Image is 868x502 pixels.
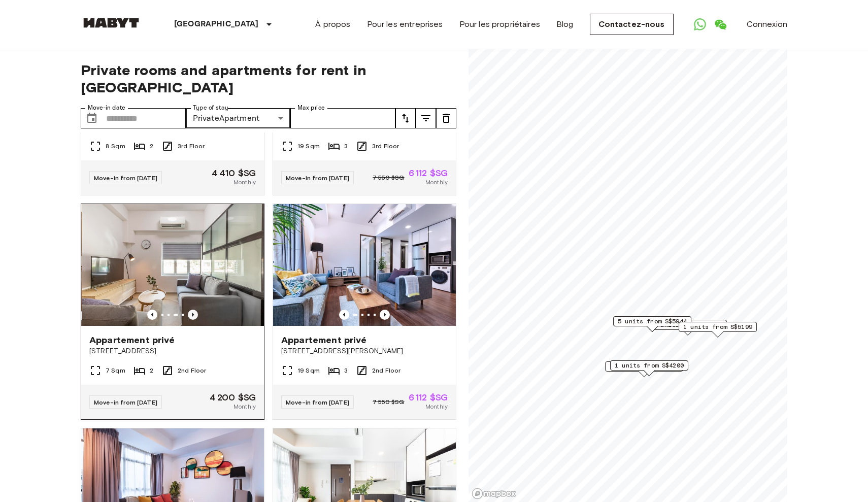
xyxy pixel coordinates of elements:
span: Monthly [425,178,448,187]
span: 3 [344,366,348,375]
span: 6 112 $SG [409,393,448,402]
span: 4 200 $SG [210,393,256,402]
div: Map marker [613,316,691,332]
span: [STREET_ADDRESS] [89,346,256,356]
button: tune [395,108,416,128]
span: 1 units from S$5199 [683,322,752,331]
button: Previous image [339,310,349,320]
span: 3rd Floor [178,142,205,151]
span: 2nd Floor [178,366,206,375]
span: 2nd Floor [372,366,400,375]
span: 2 [150,142,153,151]
p: [GEOGRAPHIC_DATA] [174,18,259,30]
span: 5 units from S$5944 [618,317,687,326]
a: Mapbox logo [472,488,516,499]
label: Move-in date [88,104,125,112]
span: 7 550 $SG [373,397,404,407]
a: Pour les propriétaires [459,18,540,30]
div: Map marker [610,360,688,376]
a: Marketing picture of unit SG-01-002-001-01Previous imagePrevious imageAppartement privé[STREET_AD... [273,204,456,420]
span: Monthly [233,402,256,411]
span: 6 112 $SG [409,169,448,178]
div: PrivateApartment [186,108,291,128]
a: À propos [315,18,350,30]
span: 7 Sqm [106,366,125,375]
span: 19 Sqm [297,142,320,151]
span: Private rooms and apartments for rent in [GEOGRAPHIC_DATA] [81,61,456,96]
div: Map marker [649,320,727,336]
span: 7 550 $SG [373,173,404,182]
span: 1 units from S$4410 [610,362,679,371]
span: Appartement privé [89,334,175,346]
label: Max price [297,104,325,112]
span: Move-in from [DATE] [286,398,349,406]
button: Previous image [380,310,390,320]
span: 2 [150,366,153,375]
img: Marketing picture of unit SG-01-054-001-01 [82,204,264,326]
button: Previous image [147,310,157,320]
span: Move-in from [DATE] [94,398,157,406]
button: tune [416,108,436,128]
span: 8 Sqm [106,142,125,151]
div: Map marker [679,322,757,338]
a: Contactez-nous [590,14,674,35]
button: tune [436,108,456,128]
label: Type of stay [193,104,228,112]
button: Previous image [188,310,198,320]
span: 1 units from S$4841 [653,320,722,329]
a: Blog [556,18,574,30]
a: Previous imagePrevious imageAppartement privé[STREET_ADDRESS]7 Sqm22nd FloorMove-in from [DATE]4 ... [81,204,264,420]
span: 19 Sqm [297,366,320,375]
span: Move-in from [DATE] [286,174,349,182]
span: 4 410 $SG [212,169,256,178]
a: Pour les entreprises [367,18,443,30]
img: Marketing picture of unit SG-01-002-001-01 [273,204,456,326]
img: Habyt [81,18,142,28]
span: 3 [344,142,348,151]
a: Open WeChat [710,14,730,35]
span: Move-in from [DATE] [94,174,157,182]
a: Open WhatsApp [690,14,710,35]
span: Monthly [233,178,256,187]
button: Choose date [82,108,102,128]
span: Monthly [425,402,448,411]
span: Appartement privé [281,334,367,346]
span: [STREET_ADDRESS][PERSON_NAME] [281,346,448,356]
div: Map marker [605,361,683,377]
span: 3rd Floor [372,142,399,151]
a: Connexion [747,18,787,30]
span: 1 units from S$4200 [615,361,684,370]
